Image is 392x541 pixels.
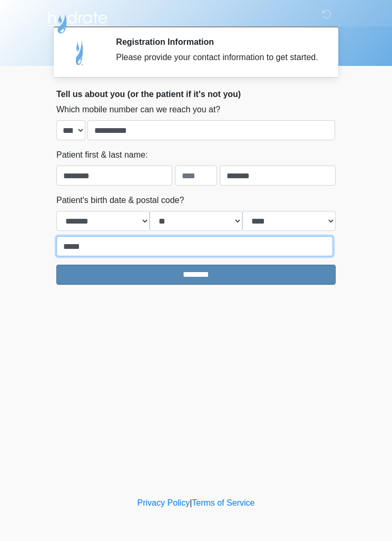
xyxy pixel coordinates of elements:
img: Agent Avatar [64,37,96,69]
a: Terms of Service [192,498,254,507]
label: Patient first & last name: [56,149,148,161]
h2: Tell us about you (or the patient if it's not you) [56,89,336,99]
img: Hydrate IV Bar - Scottsdale Logo [46,8,109,34]
div: Please provide your contact information to get started. [116,51,320,64]
label: Patient's birth date & postal code? [56,194,184,207]
a: Privacy Policy [138,498,190,507]
a: | [190,498,192,507]
label: Which mobile number can we reach you at? [56,103,220,116]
